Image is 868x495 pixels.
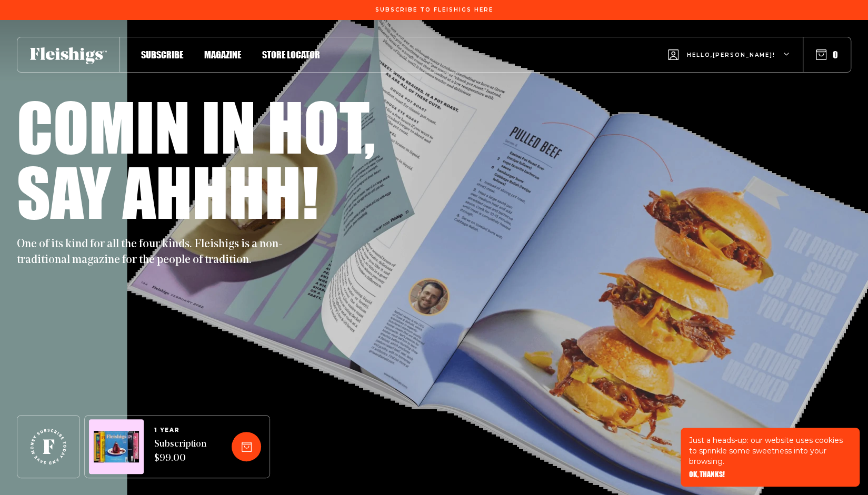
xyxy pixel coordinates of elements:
button: OK, THANKS! [689,471,725,478]
span: 1 YEAR [154,427,206,433]
p: Just a heads-up: our website uses cookies to sprinkle some sweetness into your browsing. [689,435,851,467]
h1: Comin in hot, [17,94,375,159]
span: Subscribe [141,49,183,60]
button: 0 [816,49,838,60]
img: Magazines image [94,431,139,463]
a: Magazine [204,47,241,62]
span: Store locator [262,49,320,60]
span: Subscription $99.00 [154,438,206,466]
span: Hello, [PERSON_NAME] ! [687,51,775,76]
a: Subscribe [141,47,183,62]
span: Magazine [204,49,241,60]
button: Hello,[PERSON_NAME]! [668,34,790,76]
a: 1 YEARSubscription $99.00 [154,427,206,466]
a: Subscribe To Fleishigs Here [373,7,495,12]
a: Store locator [262,47,320,62]
h1: Say ahhhh! [17,159,318,224]
p: One of its kind for all the four kinds. Fleishigs is a non-traditional magazine for the people of... [17,237,291,268]
span: Subscribe To Fleishigs Here [375,7,493,13]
